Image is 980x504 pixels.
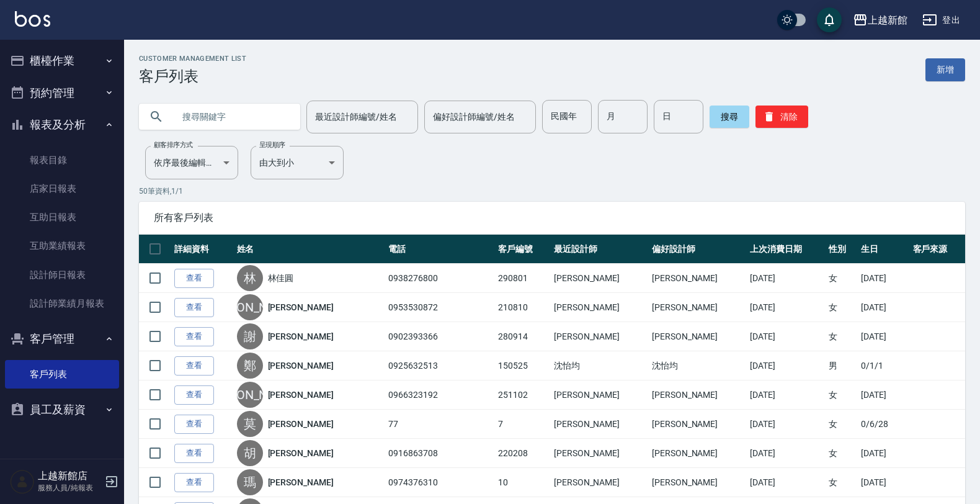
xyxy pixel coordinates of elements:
div: 胡 [237,440,263,466]
td: 女 [826,410,857,439]
td: 280914 [495,322,550,351]
td: [DATE] [747,410,826,439]
td: [PERSON_NAME] [551,264,649,293]
td: [PERSON_NAME] [551,293,649,322]
a: 互助業績報表 [5,232,119,260]
a: 查看 [174,327,214,346]
td: [PERSON_NAME] [649,439,747,468]
a: 林佳圓 [268,272,294,284]
input: 搜尋關鍵字 [174,100,290,133]
td: 女 [826,322,857,351]
h3: 客戶列表 [139,68,246,85]
a: [PERSON_NAME] [268,389,334,401]
td: 220208 [495,439,550,468]
td: [PERSON_NAME] [551,322,649,351]
td: [DATE] [858,264,910,293]
td: 290801 [495,264,550,293]
td: 男 [826,351,857,380]
button: 預約管理 [5,77,119,109]
p: 服務人員/純報表 [38,482,101,493]
a: 設計師日報表 [5,261,119,289]
a: 設計師業績月報表 [5,289,119,318]
a: [PERSON_NAME] [268,359,334,372]
th: 偏好設計師 [649,235,747,264]
td: [PERSON_NAME] [551,410,649,439]
div: 上越新館 [868,12,907,28]
td: [PERSON_NAME] [551,468,649,497]
td: [DATE] [858,468,910,497]
button: 報表及分析 [5,109,119,141]
td: [PERSON_NAME] [649,410,747,439]
th: 客戶來源 [910,235,965,264]
a: 查看 [174,444,214,463]
td: 0974376310 [385,468,495,497]
a: [PERSON_NAME] [268,447,334,459]
span: 所有客戶列表 [154,212,950,224]
td: 210810 [495,293,550,322]
a: 查看 [174,385,214,405]
div: 莫 [237,411,263,437]
td: [DATE] [747,380,826,410]
td: [PERSON_NAME] [649,322,747,351]
div: 依序最後編輯時間 [145,146,238,179]
a: [PERSON_NAME] [268,476,334,488]
div: 謝 [237,323,263,349]
button: 搜尋 [710,106,749,128]
div: 瑪 [237,469,263,495]
button: save [817,7,842,32]
a: 互助日報表 [5,203,119,232]
div: 林 [237,265,263,291]
td: 77 [385,410,495,439]
div: 由大到小 [251,146,344,179]
a: 客戶列表 [5,360,119,389]
td: 150525 [495,351,550,380]
td: [PERSON_NAME] [649,293,747,322]
td: [DATE] [858,293,910,322]
td: [DATE] [747,468,826,497]
label: 顧客排序方式 [154,140,193,150]
a: 查看 [174,269,214,288]
td: 0925632513 [385,351,495,380]
a: 新增 [925,58,965,81]
th: 電話 [385,235,495,264]
h2: Customer Management List [139,55,246,63]
th: 性別 [826,235,857,264]
td: 女 [826,264,857,293]
div: [PERSON_NAME] [237,382,263,408]
td: 0/6/28 [858,410,910,439]
td: 沈怡均 [551,351,649,380]
td: [DATE] [858,380,910,410]
td: [PERSON_NAME] [649,264,747,293]
button: 櫃檯作業 [5,45,119,77]
td: [PERSON_NAME] [649,468,747,497]
img: Logo [15,11,50,27]
th: 詳細資料 [171,235,234,264]
td: 7 [495,410,550,439]
div: [PERSON_NAME] [237,294,263,320]
td: 251102 [495,380,550,410]
td: 0902393366 [385,322,495,351]
a: 店家日報表 [5,174,119,203]
td: 0953530872 [385,293,495,322]
td: [DATE] [858,439,910,468]
td: 0938276800 [385,264,495,293]
th: 客戶編號 [495,235,550,264]
h5: 上越新館店 [38,470,101,482]
td: 女 [826,439,857,468]
button: 上越新館 [848,7,912,33]
td: 女 [826,468,857,497]
td: [DATE] [747,264,826,293]
th: 最近設計師 [551,235,649,264]
td: [DATE] [747,351,826,380]
div: 鄭 [237,353,263,379]
td: [DATE] [747,439,826,468]
button: 清除 [755,106,808,128]
a: 查看 [174,356,214,376]
p: 50 筆資料, 1 / 1 [139,186,965,197]
th: 上次消費日期 [747,235,826,264]
button: 員工及薪資 [5,394,119,426]
a: 查看 [174,415,214,434]
a: [PERSON_NAME] [268,330,334,343]
td: [PERSON_NAME] [551,439,649,468]
button: 登出 [917,9,965,32]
